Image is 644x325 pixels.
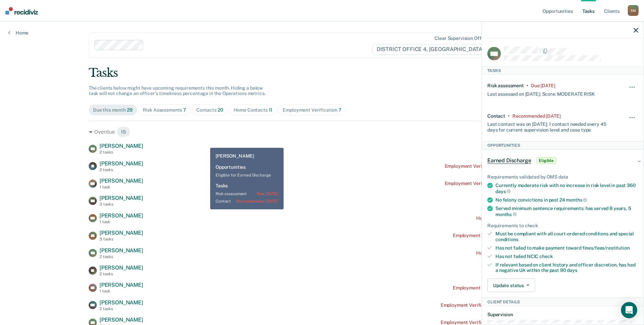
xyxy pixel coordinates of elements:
div: Tasks [89,66,555,80]
span: 15 [116,126,130,137]
span: [PERSON_NAME] [99,282,143,288]
div: Contacts [196,107,223,113]
span: days [495,188,511,194]
span: [PERSON_NAME] [99,264,143,271]
div: Employment Verification recommended a month ago [441,302,555,308]
span: [PERSON_NAME] [99,195,143,201]
div: 2 tasks [99,167,143,172]
div: Last contact was on [DATE]; 1 contact needed every 45 days for current supervision level and case... [487,119,613,133]
span: 7 [183,107,186,113]
a: Home [8,30,28,36]
span: conditions [495,237,518,242]
div: Served minimum sentence requirements: has served 8 years, 5 [495,206,638,217]
span: DISTRICT OFFICE 4, [GEOGRAPHIC_DATA] [372,44,494,55]
span: [PERSON_NAME] [99,143,143,149]
div: Employment Verification recommended a year ago [445,163,556,169]
div: • [527,83,528,89]
div: Contact [487,113,505,119]
div: 1 task [99,289,143,294]
div: Open Intercom Messenger [621,302,637,318]
div: 3 tasks [99,202,143,207]
div: Home contact recommended [DATE] [476,250,555,256]
div: 2 tasks [99,272,143,276]
div: Home contact recommended [DATE] [476,215,555,221]
div: Home Contacts [234,107,273,113]
div: Last assessed on [DATE]; Score: MODERATE RISK [487,88,595,97]
div: Due this month [93,107,133,113]
div: Has not failed to make payment toward [495,245,638,251]
span: [PERSON_NAME] [99,178,143,184]
div: Overdue [89,126,555,137]
span: Eligible [536,157,556,164]
div: Requirements to check [487,223,638,228]
div: Client Details [482,298,644,306]
span: months [495,211,517,217]
div: If relevant based on client history and officer discretion, has had a negative UA within the past 90 [495,262,638,273]
div: 2 tasks [99,254,143,259]
div: S M [628,5,639,16]
div: 2 tasks [99,306,143,311]
span: 7 [338,107,341,113]
div: Requirements validated by OMS data [487,174,638,180]
span: The clients below might have upcoming requirements this month. Hiding a below task will not chang... [89,85,266,96]
span: months [566,197,587,203]
div: 1 task [99,185,143,189]
div: 1 task [99,219,143,224]
span: fines/fees/restitution [582,245,630,251]
div: 2 tasks [99,150,143,155]
div: Earned DischargeEligible [482,150,644,171]
button: Update status [487,279,535,292]
span: check [539,253,553,259]
div: No felony convictions in past 24 [495,197,638,203]
div: Recommended 5 months ago [512,113,560,119]
div: Due 4 years ago [531,83,555,89]
span: [PERSON_NAME] [99,317,143,323]
div: Must be compliant with all court-ordered conditions and special [495,231,638,242]
span: Earned Discharge [487,157,531,164]
span: [PERSON_NAME] [99,247,143,254]
div: Employment Verification recommended [DATE] [453,233,555,238]
span: 20 [218,107,223,113]
div: • [508,113,510,119]
div: Risk assessment [487,83,524,89]
div: Employment Verification recommended a year ago [445,181,556,186]
div: Opportunities [482,141,644,149]
span: [PERSON_NAME] [99,212,143,219]
span: [PERSON_NAME] [99,230,143,236]
div: Tasks [482,66,644,74]
span: days [567,268,577,273]
span: 11 [269,107,273,113]
div: Clear supervision officers [435,36,492,41]
dt: Supervision [487,311,638,317]
div: Risk Assessments [143,107,186,113]
div: Employment Verification recommended [DATE] [453,285,555,291]
img: Recidiviz [5,7,38,15]
div: 3 tasks [99,237,143,241]
div: Employment Verification [283,107,341,113]
div: Has not failed NCIC [495,253,638,259]
span: [PERSON_NAME] [99,160,143,167]
span: [PERSON_NAME] [99,299,143,306]
span: 29 [127,107,133,113]
div: Currently moderate risk with no increase in risk level in past 360 [495,183,638,194]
